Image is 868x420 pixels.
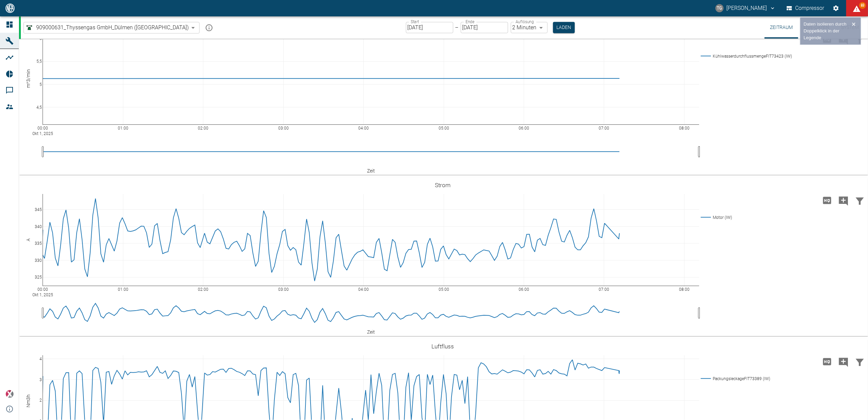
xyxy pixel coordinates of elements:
button: Daten filtern [852,192,868,209]
label: Start [411,19,419,25]
button: thomas.gregoir@neuman-esser.com [714,2,777,14]
button: Kommentar hinzufügen [835,192,852,209]
span: Daten isolieren durch Doppelklick in der Legende [804,21,847,40]
input: DD.MM.YYYY [461,22,508,33]
img: Xplore Logo [5,390,14,398]
label: Ende [465,19,474,25]
label: Auflösung [516,19,534,25]
span: 83 [859,2,866,9]
span: Hohe Auflösung [819,197,835,203]
a: 909000631_Thyssengas GmbH_Dülmen ([GEOGRAPHIC_DATA]) [25,24,189,32]
div: 2 Minuten [511,22,548,33]
button: System [835,16,865,39]
button: × [850,21,857,28]
button: Laden [553,22,575,33]
p: – [455,24,459,31]
button: mission info [202,21,216,34]
button: Kommentar hinzufügen [835,353,852,371]
div: TG [715,4,724,12]
button: Compressor [785,2,826,14]
span: Hohe Auflösung [819,358,835,364]
button: Zeitraum [764,16,798,39]
input: DD.MM.YYYY [406,22,453,33]
img: logo [5,3,15,13]
span: 909000631_Thyssengas GmbH_Dülmen ([GEOGRAPHIC_DATA]) [36,24,189,31]
button: Daten filtern [852,353,868,371]
button: Live-Daten [798,16,835,39]
button: Einstellungen [830,2,842,14]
